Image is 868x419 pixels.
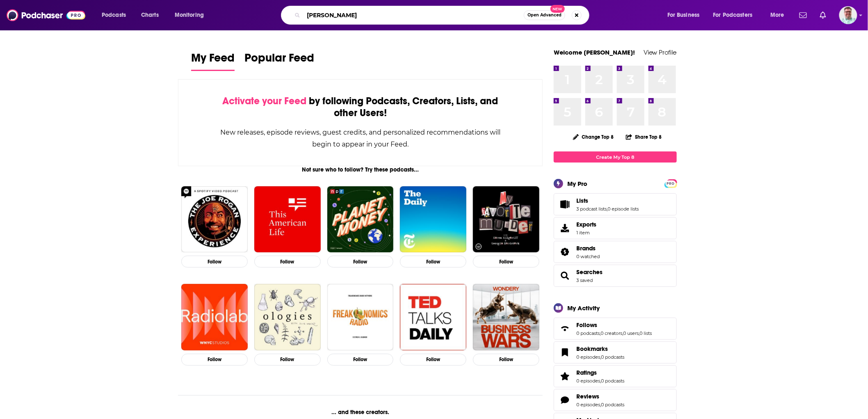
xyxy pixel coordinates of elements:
[554,265,677,287] span: Searches
[622,330,623,336] span: ,
[181,284,248,350] img: Radiolab
[557,222,573,234] span: Exports
[219,95,501,119] div: by following Podcasts, Creators, Lists, and other Users!
[219,126,501,150] div: New releases, episode reviews, guest credits, and personalized recommendations will begin to appe...
[576,369,624,376] a: Ratings
[576,393,624,400] a: Reviews
[576,345,624,353] a: Bookmarks
[576,393,599,400] span: Reviews
[600,330,601,336] span: ,
[175,9,204,21] span: Monitoring
[400,354,466,366] button: Follow
[473,354,539,366] button: Follow
[576,321,652,329] a: Follows
[102,9,126,21] span: Podcasts
[141,9,159,21] span: Charts
[662,9,710,22] button: open menu
[254,354,321,366] button: Follow
[666,181,676,187] span: PRO
[327,284,394,350] a: Freakonomics Radio
[576,354,600,360] a: 0 episodes
[576,230,596,236] span: 1 item
[607,206,608,212] span: ,
[178,166,543,173] div: Not sure who to follow? Try these podcasts...
[191,51,235,71] a: My Feed
[254,284,321,350] img: Ologies with Alie Ward
[528,13,562,17] span: Open Advanced
[554,389,677,411] span: Reviews
[244,51,314,71] a: Popular Feed
[576,321,597,329] span: Follows
[576,245,600,252] a: Brands
[817,8,829,22] a: Show notifications dropdown
[181,354,248,366] button: Follow
[7,7,85,23] a: Podchaser - Follow, Share and Rate Podcasts
[557,371,573,382] a: Ratings
[576,378,600,384] a: 0 episodes
[708,9,765,22] button: open menu
[473,284,539,350] img: Business Wars
[796,8,810,22] a: Show notifications dropdown
[576,197,639,204] a: Lists
[576,345,608,353] span: Bookmarks
[304,9,524,22] input: Search podcasts, credits, & more...
[567,304,600,312] div: My Activity
[554,48,635,56] a: Welcome [PERSON_NAME]!
[600,354,601,360] span: ,
[400,256,466,268] button: Follow
[576,221,596,228] span: Exports
[601,378,624,384] a: 0 podcasts
[557,323,573,334] a: Follows
[557,246,573,258] a: Brands
[554,193,677,215] span: Lists
[666,180,676,186] a: PRO
[524,10,565,20] button: Open AdvancedNew
[557,394,573,406] a: Reviews
[667,9,700,21] span: For Business
[557,270,573,282] a: Searches
[601,402,624,408] a: 0 podcasts
[557,347,573,358] a: Bookmarks
[640,330,652,336] a: 0 lists
[770,9,784,21] span: More
[576,277,593,283] a: 3 saved
[222,95,306,107] span: Activate your Feed
[473,256,539,268] button: Follow
[554,217,677,239] a: Exports
[327,256,394,268] button: Follow
[600,402,601,408] span: ,
[567,180,587,188] div: My Pro
[254,186,321,253] img: This American Life
[550,5,565,13] span: New
[191,51,235,70] span: My Feed
[554,365,677,387] span: Ratings
[181,186,248,253] img: The Joe Rogan Experience
[554,318,677,340] span: Follows
[554,341,677,364] span: Bookmarks
[576,268,603,276] span: Searches
[244,51,314,70] span: Popular Feed
[713,9,753,21] span: For Podcasters
[554,151,677,163] a: Create My Top 8
[169,9,215,22] button: open menu
[96,9,137,22] button: open menu
[557,199,573,210] a: Lists
[136,9,164,22] a: Charts
[839,6,857,24] span: Logged in as marcus414
[178,409,543,416] div: ... and these creators.
[576,254,600,259] a: 0 watched
[327,354,394,366] button: Follow
[626,129,662,145] button: Share Top 8
[289,6,597,25] div: Search podcasts, credits, & more...
[623,330,639,336] a: 0 users
[400,284,466,350] a: TED Talks Daily
[576,197,588,204] span: Lists
[473,186,539,253] a: My Favorite Murder with Karen Kilgariff and Georgia Hardstark
[400,186,466,253] img: The Daily
[839,6,857,24] img: User Profile
[576,330,600,336] a: 0 podcasts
